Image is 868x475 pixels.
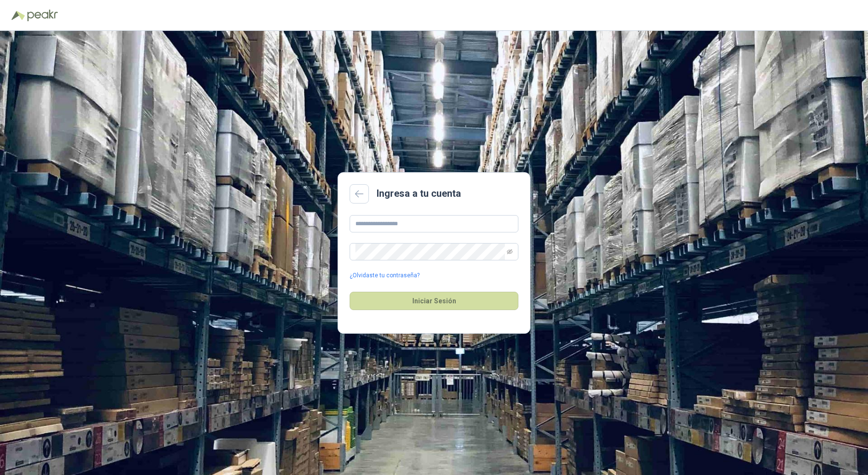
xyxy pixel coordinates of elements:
[507,249,513,255] span: eye-invisible
[350,271,420,280] a: ¿Olvidaste tu contraseña?
[27,10,58,21] img: Peakr
[12,11,25,20] img: Logo
[350,292,518,310] button: Iniciar Sesión
[377,186,461,201] h2: Ingresa a tu cuenta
